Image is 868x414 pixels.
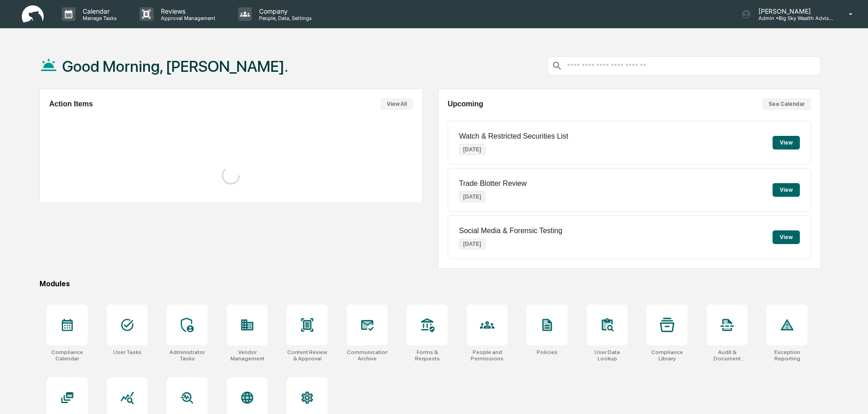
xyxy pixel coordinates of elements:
[380,98,413,110] button: View All
[347,349,388,362] div: Communications Archive
[75,15,121,21] p: Manage Tasks
[773,183,800,197] button: View
[773,136,800,150] button: View
[448,100,483,108] h2: Upcoming
[467,349,508,362] div: People and Permissions
[40,279,821,288] div: Modules
[154,15,220,21] p: Approval Management
[773,230,800,244] button: View
[459,132,568,140] p: Watch & Restricted Securities List
[587,349,628,362] div: User Data Lookup
[459,180,527,188] p: Trade Blotter Review
[287,349,328,362] div: Content Review & Approval
[459,144,485,155] p: [DATE]
[154,7,220,15] p: Reviews
[252,15,316,21] p: People, Data, Settings
[762,98,811,110] button: See Calendar
[75,7,121,15] p: Calendar
[707,349,748,362] div: Audit & Document Logs
[47,349,88,362] div: Compliance Calendar
[459,239,485,249] p: [DATE]
[459,191,485,202] p: [DATE]
[227,349,268,362] div: Vendor Management
[49,100,93,108] h2: Action Items
[537,349,558,355] div: Policies
[407,349,448,362] div: Forms & Requests
[767,349,808,362] div: Exception Reporting
[459,227,562,235] p: Social Media & Forensic Testing
[22,5,44,23] img: logo
[647,349,688,362] div: Compliance Library
[62,57,288,75] h1: Good Morning, [PERSON_NAME].
[751,7,836,15] p: [PERSON_NAME]
[113,349,142,355] div: User Tasks
[751,15,836,21] p: Admin • Big Sky Wealth Advisors
[167,349,208,362] div: Administrator Tasks
[252,7,316,15] p: Company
